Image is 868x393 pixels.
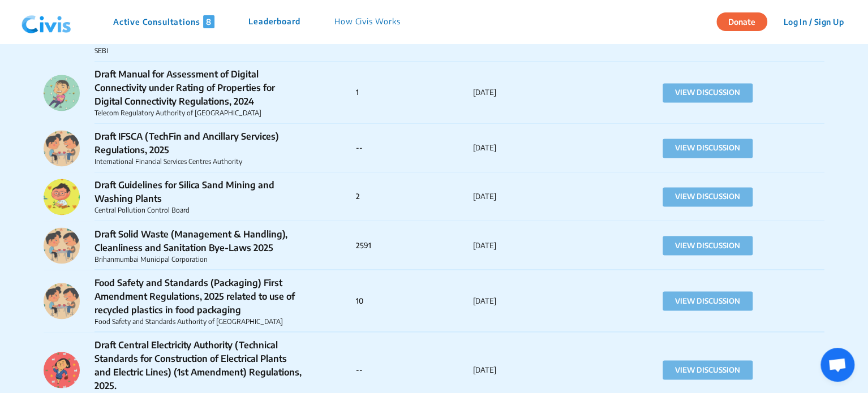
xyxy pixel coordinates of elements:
[44,75,80,111] img: n3up77s6drunkl3q7mnom4rmg7o2
[94,178,304,205] p: Draft Guidelines for Silica Sand Mining and Washing Plants
[776,13,851,31] button: Log In / Sign Up
[356,364,473,375] p: --
[663,83,753,102] button: VIEW DISCUSSION
[113,15,214,28] p: Active Consultations
[473,191,590,202] p: [DATE]
[473,295,590,306] p: [DATE]
[94,254,304,264] p: Brihanmumbai Municipal Corporation
[820,348,854,382] a: Open chat
[17,5,76,39] img: navlogo.png
[44,130,80,166] img: zzuleu93zrig3qvd2zxvqbhju8kc
[203,15,214,28] span: 8
[473,87,590,98] p: [DATE]
[473,142,590,154] p: [DATE]
[716,15,776,27] a: Donate
[94,157,304,167] p: International Financial Services Centres Authority
[716,12,767,31] button: Donate
[473,364,590,375] p: [DATE]
[663,187,753,206] button: VIEW DISCUSSION
[94,108,304,118] p: Telecom Regulatory Authority of [GEOGRAPHIC_DATA]
[356,240,473,251] p: 2591
[44,179,80,215] img: ws0pfcaro38jc0v5glghkjokbm2f
[94,205,304,215] p: Central Pollution Control Board
[94,46,304,56] p: SEBI
[94,129,304,157] p: Draft IFSCA (TechFin and Ancillary Services) Regulations, 2025
[663,291,753,310] button: VIEW DISCUSSION
[44,352,80,388] img: wr1mba3wble6xs6iajorg9al0z4x
[356,191,473,202] p: 2
[334,15,401,28] p: How Civis Works
[356,142,473,154] p: --
[94,275,304,316] p: Food Safety and Standards (Packaging) First Amendment Regulations, 2025 related to use of recycle...
[248,15,300,28] p: Leaderboard
[94,316,304,326] p: Food Safety and Standards Authority of [GEOGRAPHIC_DATA]
[663,139,753,158] button: VIEW DISCUSSION
[356,295,473,306] p: 10
[356,87,473,98] p: 1
[44,227,80,264] img: zzuleu93zrig3qvd2zxvqbhju8kc
[663,360,753,379] button: VIEW DISCUSSION
[473,240,590,251] p: [DATE]
[94,227,304,254] p: Draft Solid Waste (Management & Handling), Cleanliness and Sanitation Bye-Laws 2025
[94,338,304,392] p: Draft Central Electricity Authority (Technical Standards for Construction of Electrical Plants an...
[44,283,80,319] img: zzuleu93zrig3qvd2zxvqbhju8kc
[94,67,304,108] p: Draft Manual for Assessment of Digital Connectivity under Rating of Properties for Digital Connec...
[663,236,753,255] button: VIEW DISCUSSION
